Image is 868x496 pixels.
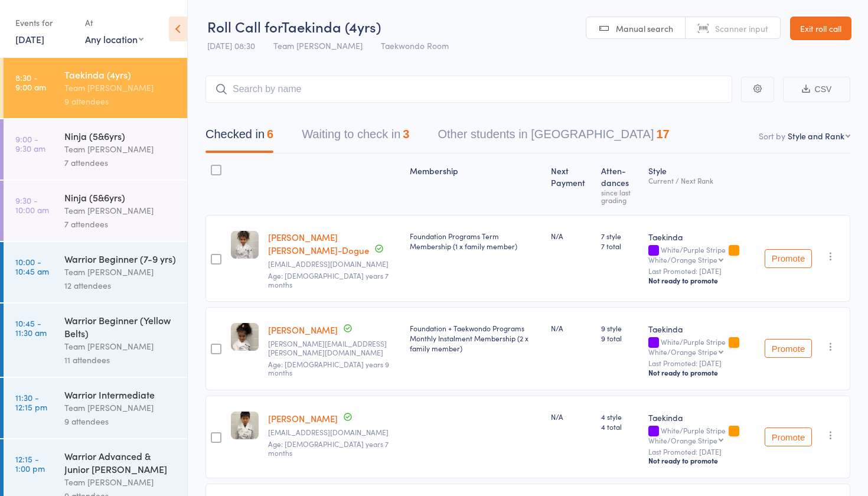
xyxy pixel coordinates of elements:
div: Style [644,159,760,210]
div: Not ready to promote [648,276,755,285]
span: Taekwondo Room [381,40,449,51]
div: Team [PERSON_NAME] [64,475,177,489]
div: Warrior Advanced & Junior [PERSON_NAME] [64,449,177,475]
div: Any location [85,32,143,45]
div: At [85,13,143,32]
time: 8:30 - 9:00 am [15,73,46,92]
div: Warrior Beginner (7-9 yrs) [64,252,177,265]
a: 9:30 -10:00 amNinja (5&6yrs)Team [PERSON_NAME]7 attendees [4,181,187,241]
div: Not ready to promote [648,368,755,377]
div: Team [PERSON_NAME] [64,401,177,415]
div: Team [PERSON_NAME] [64,265,177,279]
div: Ninja (5&6yrs) [64,129,177,142]
div: Foundation + Taekwondo Programs Monthly Instalment Membership (2 x family member) [410,323,541,353]
div: Team [PERSON_NAME] [64,204,177,217]
span: [DATE] 08:30 [207,40,255,51]
button: CSV [783,77,850,102]
span: Age: [DEMOGRAPHIC_DATA] years 7 months [268,439,389,457]
div: Taekinda [648,323,755,335]
a: Exit roll call [790,17,851,40]
div: 9 attendees [64,94,177,108]
a: 9:00 -9:30 amNinja (5&6yrs)Team [PERSON_NAME]7 attendees [4,119,187,180]
small: tunapie@hotmail.com [268,428,400,436]
img: image1732312467.png [231,323,259,351]
time: 9:30 - 10:00 am [15,195,49,214]
span: Team [PERSON_NAME] [273,40,363,51]
div: 3 [403,128,409,141]
img: image1747435516.png [231,231,259,259]
small: Last Promoted: [DATE] [648,359,755,367]
div: White/Orange Stripe [648,436,717,444]
div: Taekinda [648,412,755,423]
button: Promote [765,428,812,446]
time: 11:30 - 12:15 pm [15,393,47,412]
span: 9 total [601,333,639,343]
a: [PERSON_NAME] [268,412,338,425]
small: Last Promoted: [DATE] [648,448,755,456]
img: image1746226530.png [231,412,259,439]
div: 11 attendees [64,353,177,367]
input: Search by name [205,76,732,103]
time: 12:15 - 1:00 pm [15,454,45,473]
small: draganamihaila@live.com [268,260,400,268]
span: 9 style [601,323,639,333]
a: [PERSON_NAME] [268,324,338,336]
div: Next Payment [546,159,596,210]
span: Scanner input [715,22,768,34]
button: Waiting to check in3 [302,122,409,153]
div: Current / Next Rank [648,177,755,184]
div: Events for [15,13,73,32]
div: Warrior Intermediate [64,388,177,401]
small: Last Promoted: [DATE] [648,267,755,275]
span: Taekinda (4yrs) [282,17,381,36]
button: Other students in [GEOGRAPHIC_DATA]17 [438,122,669,153]
time: 10:45 - 11:30 am [15,318,47,337]
div: 12 attendees [64,279,177,292]
label: Sort by [759,130,785,142]
div: N/A [551,323,592,333]
span: Age: [DEMOGRAPHIC_DATA] years 7 months [268,270,389,289]
button: Promote [765,249,812,268]
div: Not ready to promote [648,456,755,465]
span: 4 style [601,412,639,422]
div: White/Orange Stripe [648,348,717,355]
div: Ninja (5&6yrs) [64,191,177,204]
div: Warrior Beginner (Yellow Belts) [64,314,177,340]
button: Checked in6 [205,122,273,153]
a: [DATE] [15,32,44,45]
div: N/A [551,231,592,241]
div: Team [PERSON_NAME] [64,142,177,156]
div: N/A [551,412,592,422]
time: 10:00 - 10:45 am [15,257,49,276]
div: 7 attendees [64,217,177,231]
span: Roll Call for [207,17,282,36]
div: 9 attendees [64,415,177,428]
div: Taekinda (4yrs) [64,68,177,81]
div: Taekinda [648,231,755,243]
div: White/Purple Stripe [648,426,755,444]
div: Foundation Programs Term Membership (1 x family member) [410,231,541,251]
div: Team [PERSON_NAME] [64,81,177,94]
small: Jason.khoury@nab.com.au [268,340,400,357]
span: 7 style [601,231,639,241]
span: 4 total [601,422,639,432]
button: Promote [765,339,812,358]
span: 7 total [601,241,639,251]
div: White/Orange Stripe [648,256,717,263]
div: 17 [656,128,669,141]
a: 10:45 -11:30 amWarrior Beginner (Yellow Belts)Team [PERSON_NAME]11 attendees [4,304,187,377]
a: 11:30 -12:15 pmWarrior IntermediateTeam [PERSON_NAME]9 attendees [4,378,187,438]
time: 9:00 - 9:30 am [15,134,45,153]
a: [PERSON_NAME] [PERSON_NAME]-Dogue [268,231,369,256]
a: 10:00 -10:45 amWarrior Beginner (7-9 yrs)Team [PERSON_NAME]12 attendees [4,242,187,302]
a: 8:30 -9:00 amTaekinda (4yrs)Team [PERSON_NAME]9 attendees [4,58,187,118]
div: White/Purple Stripe [648,246,755,263]
div: since last grading [601,188,639,204]
div: White/Purple Stripe [648,338,755,355]
span: Age: [DEMOGRAPHIC_DATA] years 9 months [268,359,389,377]
div: Atten­dances [596,159,644,210]
span: Manual search [616,22,673,34]
div: Membership [405,159,546,210]
div: Team [PERSON_NAME] [64,340,177,353]
div: 7 attendees [64,156,177,169]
